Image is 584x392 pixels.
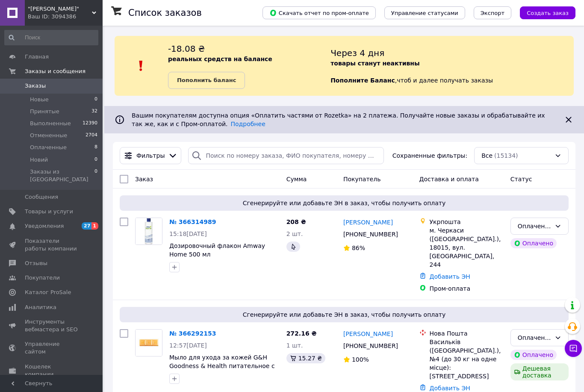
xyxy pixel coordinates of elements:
[136,330,162,356] img: Фото товару
[286,176,307,183] span: Сумма
[82,222,91,230] span: 27
[25,259,47,267] span: Отзывы
[430,284,504,293] div: Пром-оплата
[30,108,59,115] span: Принятые
[430,273,470,280] a: Добавить ЭН
[94,96,97,103] span: 0
[330,48,384,58] span: Через 4 дня
[132,112,545,127] span: Вашим покупателям доступна опция «Оплатить частями от Rozetka» на 2 платежа. Получайте новые зака...
[123,310,565,319] span: Сгенерируйте или добавьте ЭН в заказ, чтобы получить оплату
[30,96,49,103] span: Новые
[169,354,275,386] a: Мыло для ухода за кожей G&H Goodness & Health питательное с керамидами и маслом белой чиа 250 г
[25,222,64,230] span: Уведомления
[25,318,79,333] span: Инструменты вебмастера и SEO
[481,10,504,16] span: Экспорт
[286,230,303,237] span: 2 шт.
[30,168,94,183] span: Заказы из [GEOGRAPHIC_DATA]
[177,77,236,83] b: Пополнить баланс
[91,108,97,115] span: 32
[168,72,245,89] a: Пополнить баланс
[430,218,504,226] div: Укрпошта
[94,156,97,164] span: 0
[123,199,565,207] span: Сгенерируйте или добавьте ЭН в заказ, чтобы получить оплату
[25,340,79,356] span: Управление сайтом
[169,242,265,258] a: Дозировочный флакон Amway Home 500 мл
[392,151,467,160] span: Сохраненные фильтры:
[518,333,551,342] div: Оплаченный
[419,176,479,183] span: Доставка и оплата
[135,176,153,183] span: Заказ
[352,245,365,251] span: 86%
[128,8,202,18] h1: Список заказов
[384,6,465,19] button: Управление статусами
[343,218,393,227] a: [PERSON_NAME]
[430,385,470,392] a: Добавить ЭН
[94,168,97,183] span: 0
[286,330,317,337] span: 272.16 ₴
[481,151,493,160] span: Все
[352,356,369,363] span: 100%
[25,53,49,61] span: Главная
[169,342,207,349] span: 12:57[DATE]
[286,342,303,349] span: 1 шт.
[430,329,504,338] div: Нова Пошта
[263,6,376,19] button: Скачать отчет по пром-оплате
[25,237,79,253] span: Показатели работы компании
[25,289,71,296] span: Каталог ProSale
[510,238,557,248] div: Оплачено
[30,144,67,151] span: Оплаченные
[343,176,381,183] span: Покупатель
[135,329,162,357] a: Фото товару
[231,121,265,127] a: Подробнее
[330,43,574,89] div: , чтоб и далее получать заказы
[520,6,575,19] button: Создать заказ
[430,226,504,269] div: м. Черкаси ([GEOGRAPHIC_DATA].), 18015, вул. [GEOGRAPHIC_DATA], 244
[86,132,97,139] span: 2704
[83,120,97,127] span: 12390
[343,330,393,338] a: [PERSON_NAME]
[330,77,395,84] b: Пополните Баланс
[94,144,97,151] span: 8
[91,222,98,230] span: 1
[342,340,400,352] div: [PHONE_NUMBER]
[286,218,306,225] span: 208 ₴
[25,208,73,215] span: Товары и услуги
[28,5,92,13] span: "Аура Перемоги"
[188,147,384,164] input: Поиск по номеру заказа, ФИО покупателя, номеру телефона, Email, номеру накладной
[169,230,207,237] span: 15:18[DATE]
[30,120,71,127] span: Выполненные
[168,56,272,62] b: реальных средств на балансе
[494,152,518,159] span: (15134)
[30,132,67,139] span: Отмененные
[430,338,504,380] div: Васильків ([GEOGRAPHIC_DATA].), №4 (до 30 кг на одне місце): [STREET_ADDRESS]
[135,218,162,245] a: Фото товару
[169,330,216,337] a: № 366292153
[474,6,511,19] button: Экспорт
[510,363,569,380] div: Дешевая доставка
[510,350,557,360] div: Оплачено
[168,44,205,54] span: -18.08 ₴
[25,304,56,311] span: Аналитика
[565,340,582,357] button: Чат с покупателем
[4,30,98,45] input: Поиск
[135,59,147,72] img: :exclamation:
[136,218,162,245] img: Фото товару
[286,353,325,363] div: 15.27 ₴
[342,228,400,240] div: [PHONE_NUMBER]
[25,82,46,90] span: Заказы
[169,218,216,225] a: № 366314989
[391,10,458,16] span: Управление статусами
[28,13,103,21] div: Ваш ID: 3094386
[136,151,165,160] span: Фильтры
[527,10,569,16] span: Создать заказ
[330,60,419,67] b: товары станут неактивны
[511,9,575,16] a: Создать заказ
[25,363,79,378] span: Кошелек компании
[25,193,58,201] span: Сообщения
[30,156,48,164] span: Новий
[25,274,60,282] span: Покупатели
[25,68,86,75] span: Заказы и сообщения
[269,9,369,17] span: Скачать отчет по пром-оплате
